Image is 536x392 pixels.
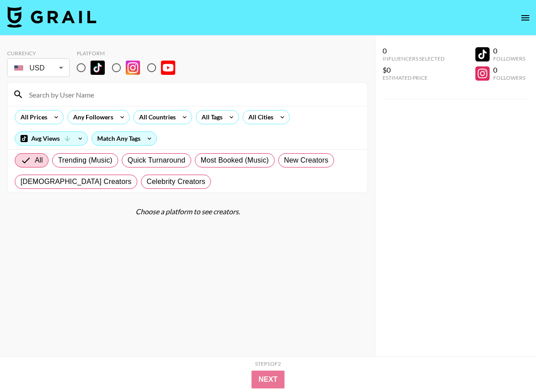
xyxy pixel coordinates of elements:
[7,207,368,216] div: Choose a platform to see creators.
[24,87,362,102] input: Search by User Name
[383,74,445,81] div: Estimated Price
[9,60,68,76] div: USD
[196,110,224,124] div: All Tags
[493,55,525,62] div: Followers
[243,110,275,124] div: All Cities
[35,155,43,166] span: All
[134,110,177,124] div: All Countries
[7,6,96,28] img: Grail Talent
[92,132,157,145] div: Match Any Tags
[68,110,115,124] div: Any Followers
[252,371,285,388] button: Next
[91,61,105,75] img: TikTok
[383,46,445,55] div: 0
[201,155,269,166] span: Most Booked (Music)
[58,155,112,166] span: Trending (Music)
[7,50,70,57] div: Currency
[516,9,534,27] button: open drawer
[128,155,186,166] span: Quick Turnaround
[15,110,49,124] div: All Prices
[493,46,525,55] div: 0
[161,61,175,75] img: YouTube
[383,65,445,74] div: $0
[21,176,132,187] span: [DEMOGRAPHIC_DATA] Creators
[77,50,182,57] div: Platform
[15,132,87,145] div: Avg Views
[126,61,140,75] img: Instagram
[147,176,206,187] span: Celebrity Creators
[493,65,525,74] div: 0
[284,155,329,166] span: New Creators
[255,360,281,367] div: Step 1 of 2
[383,55,445,62] div: Influencers Selected
[493,74,525,81] div: Followers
